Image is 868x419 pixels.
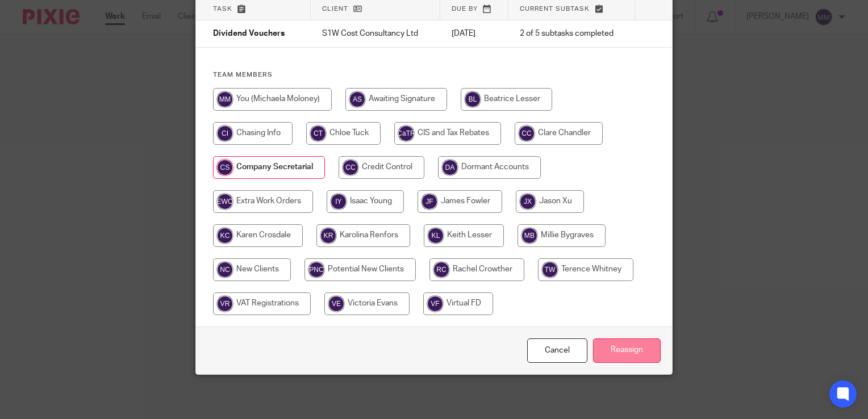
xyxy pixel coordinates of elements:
span: Due by [452,6,478,12]
h4: Team members [213,70,655,79]
span: Client [322,6,348,12]
input: Reassign [593,338,661,363]
span: Dividend Vouchers [213,30,285,38]
p: S1W Cost Consultancy Ltd [322,28,429,39]
span: Task [213,6,232,12]
span: Current subtask [520,6,590,12]
a: Close this dialog window [527,338,587,363]
p: [DATE] [452,28,497,39]
td: 2 of 5 subtasks completed [508,20,635,48]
